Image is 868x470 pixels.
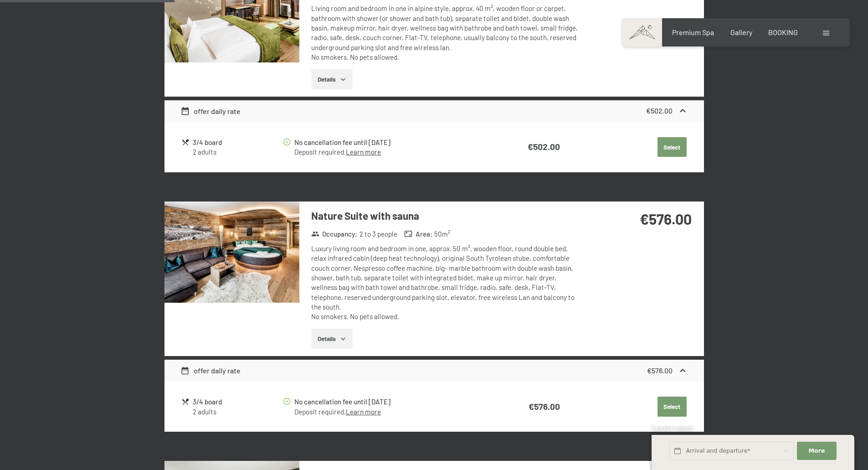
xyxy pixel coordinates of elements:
div: offer daily rate€576.00 [164,360,704,382]
div: 3/4 board [193,397,282,407]
strong: €502.00 [528,141,560,152]
span: 2 to 3 people [360,229,397,239]
h3: Nature Suite with sauna [311,209,582,223]
span: More [809,447,825,455]
div: 2 adults [193,147,282,157]
img: mss_renderimg.php [164,201,299,303]
strong: €576.00 [529,401,560,412]
a: Learn more [346,408,381,416]
strong: Area : [404,229,432,239]
div: offer daily rate [180,365,241,376]
div: 3/4 board [193,137,282,148]
button: More [797,442,836,460]
div: Deposit required. [294,407,484,417]
button: Details [311,69,353,89]
span: 50 m² [434,229,450,239]
a: Premium Spa [672,28,714,36]
div: offer daily rate [180,106,241,117]
div: Luxury living room and bedroom in one, approx. 50 m², wooden floor, round double bed, relax infra... [311,244,582,321]
span: Express request [652,424,693,432]
div: No cancellation fee until [DATE] [294,137,484,148]
strong: €502.00 [646,106,673,115]
div: offer daily rate€502.00 [164,100,704,122]
div: Deposit required. [294,147,484,157]
a: Gallery [730,28,752,36]
div: No cancellation fee until [DATE] [294,397,484,407]
a: Learn more [346,148,381,156]
button: Select [657,137,687,157]
strong: €576.00 [647,366,673,375]
div: 2 adults [193,407,282,417]
div: Living room and bedroom in one in alpine style, approx. 40 m², wooden floor or carpet, bathroom w... [311,4,582,62]
strong: Occupancy : [311,229,358,239]
button: Details [311,329,353,349]
a: BOOKING [768,28,798,36]
strong: €576.00 [640,210,692,227]
button: Select [657,397,687,417]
